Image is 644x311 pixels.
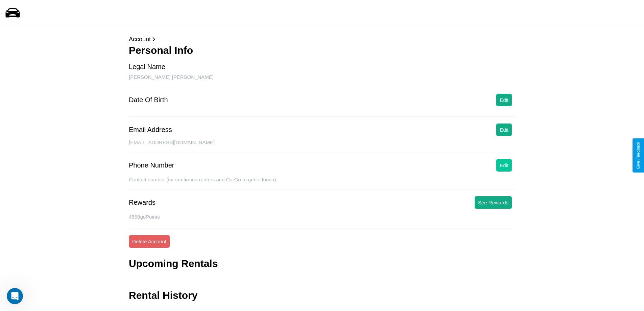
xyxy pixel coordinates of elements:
div: [PERSON_NAME] [PERSON_NAME] [129,74,515,87]
h3: Personal Info [129,45,515,56]
div: Give Feedback [636,142,641,169]
div: Email Address [129,126,172,134]
iframe: Intercom live chat [7,288,23,304]
div: Legal Name [129,63,165,71]
div: [EMAIL_ADDRESS][DOMAIN_NAME] [129,139,515,152]
button: See Rewards [475,196,512,209]
div: Rewards [129,199,156,206]
p: 4568 goPoints [129,212,515,221]
h3: Upcoming Rentals [129,258,218,269]
button: Edit [496,94,512,106]
p: Account [129,34,515,45]
button: Delete Account [129,235,170,248]
div: Contact number (for confirmed renters and CarGo to get in touch). [129,177,515,190]
div: Phone Number [129,161,174,169]
button: Edit [496,124,512,136]
button: Edit [496,159,512,172]
div: Date Of Birth [129,96,168,104]
h3: Rental History [129,290,197,301]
